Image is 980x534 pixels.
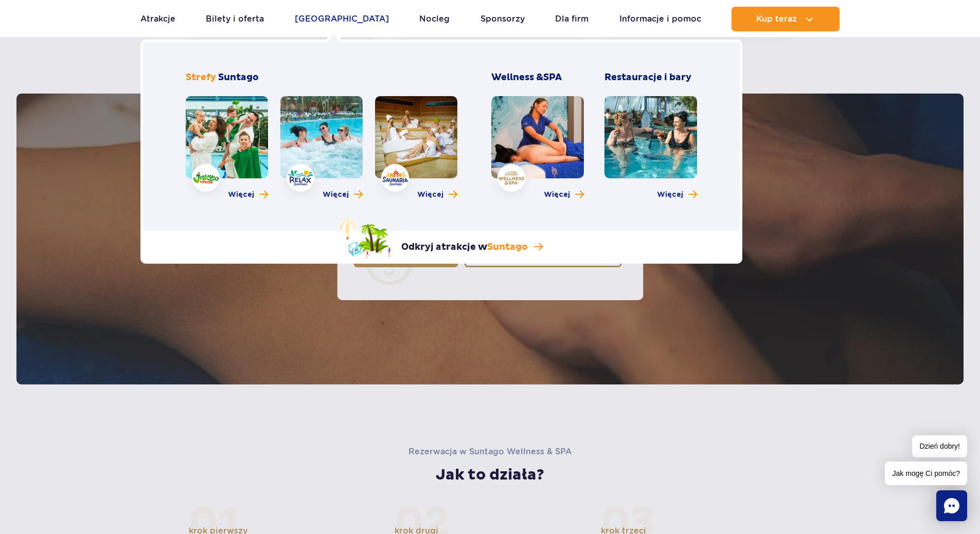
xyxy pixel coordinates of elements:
span: Suntago [487,241,528,253]
a: [GEOGRAPHIC_DATA] [295,7,389,31]
span: Więcej [544,190,570,200]
span: Wellness & [491,71,562,83]
div: Chat [936,490,967,521]
span: Więcej [417,190,443,200]
a: Atrakcje [140,7,175,31]
span: Suntago [218,71,259,83]
a: Więcej o Restauracje i bary [657,190,697,200]
a: Sponsorzy [480,7,525,31]
span: Więcej [657,190,683,200]
span: Strefy [186,71,216,83]
a: Więcej o strefie Jamango [228,190,268,200]
a: Więcej o strefie Saunaria [417,190,457,200]
a: Więcej o strefie Relax [323,190,363,200]
button: Kup teraz [732,7,840,31]
a: Nocleg [419,7,450,31]
span: Kup teraz [756,14,797,24]
p: Odkryj atrakcje w [401,241,528,253]
a: Bilety i oferta [206,7,264,31]
span: Więcej [228,190,254,200]
span: Jak mogę Ci pomóc? [885,462,967,485]
a: Dla firm [555,7,589,31]
a: Informacje i pomoc [619,7,701,31]
a: Więcej o Wellness & SPA [544,190,584,200]
span: Dzień dobry! [912,435,967,457]
a: Odkryj atrakcje wSuntago [340,218,543,259]
span: SPA [543,71,562,83]
h3: Restauracje i bary [604,71,697,84]
span: Więcej [323,190,349,200]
